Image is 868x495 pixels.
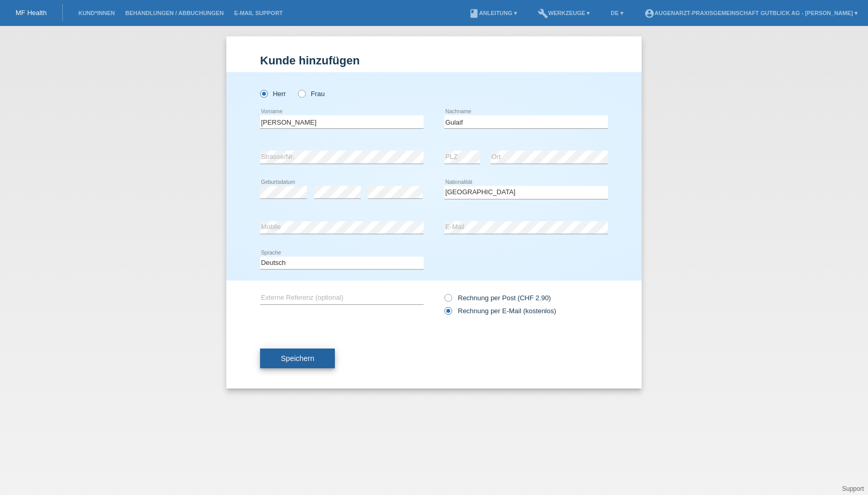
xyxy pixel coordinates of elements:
label: Rechnung per Post (CHF 2.90) [444,294,551,302]
i: build [538,8,548,19]
a: Behandlungen / Abbuchungen [120,10,229,16]
span: Speichern [281,354,314,363]
i: book [469,8,479,19]
input: Rechnung per Post (CHF 2.90) [444,294,451,307]
input: Rechnung per E-Mail (kostenlos) [444,307,451,320]
label: Frau [298,90,324,98]
a: account_circleAugenarzt-Praxisgemeinschaft Gutblick AG - [PERSON_NAME] ▾ [639,10,863,16]
i: account_circle [644,8,655,19]
button: Speichern [260,349,335,368]
a: E-Mail Support [229,10,288,16]
a: bookAnleitung ▾ [464,10,522,16]
a: DE ▾ [605,10,628,16]
a: Support [842,485,864,492]
h1: Kunde hinzufügen [260,54,608,67]
a: buildWerkzeuge ▾ [533,10,595,16]
a: Kund*innen [73,10,120,16]
input: Herr [260,90,267,97]
input: Frau [298,90,305,97]
a: MF Health [16,9,47,17]
label: Herr [260,90,286,98]
label: Rechnung per E-Mail (kostenlos) [444,307,556,315]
